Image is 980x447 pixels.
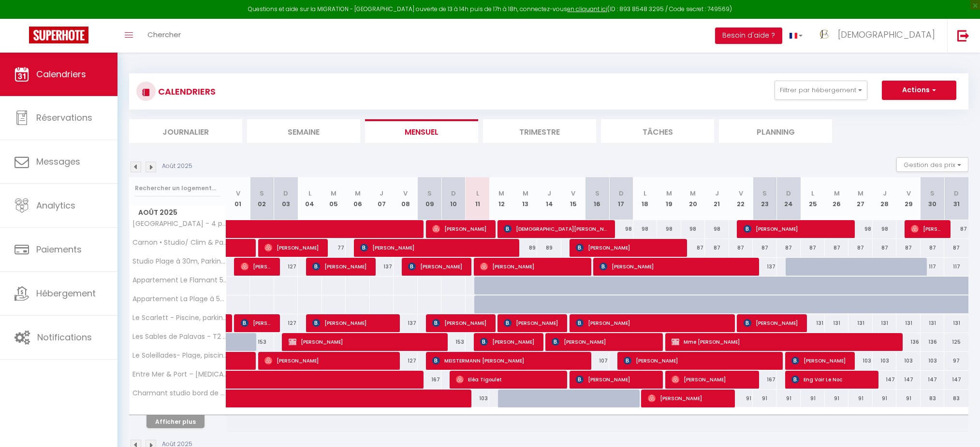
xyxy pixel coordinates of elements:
div: 77 [322,239,346,257]
span: Paiements [36,243,82,255]
span: [PERSON_NAME] [576,314,729,332]
span: [PERSON_NAME] [504,314,560,332]
div: 83 [944,390,968,407]
div: 131 [921,314,945,332]
div: 107 [585,352,609,370]
span: Réservations [36,112,92,124]
span: [PERSON_NAME] [911,220,943,238]
span: [PERSON_NAME] [791,351,848,370]
span: Eng Voir Le Noc [791,370,872,389]
th: 29 [896,177,921,220]
div: 89 [513,239,538,257]
div: 127 [274,314,298,332]
abbr: V [403,189,408,198]
div: 117 [944,258,968,276]
abbr: L [476,189,479,198]
span: Appartement Le Flamant 50m plage [131,277,228,284]
th: 09 [418,177,442,220]
span: Analytics [36,199,75,211]
abbr: S [595,189,600,198]
a: en cliquant ici [567,5,607,13]
span: [PERSON_NAME] [312,314,393,332]
abbr: D [283,189,288,198]
th: 30 [921,177,945,220]
abbr: M [834,189,840,198]
h3: CALENDRIERS [156,81,216,102]
abbr: M [666,189,672,198]
li: Trimestre [483,119,596,143]
span: [PERSON_NAME] [576,370,657,389]
a: Chercher [140,19,188,53]
th: 31 [944,177,968,220]
span: Messages [36,155,80,168]
th: 21 [705,177,729,220]
span: Mme [PERSON_NAME] [672,333,897,351]
div: 87 [705,239,729,257]
button: Filtrer par hébergement [775,81,867,100]
abbr: J [547,189,551,198]
abbr: M [355,189,361,198]
div: 91 [753,390,777,407]
div: 131 [944,314,968,332]
span: Le Soleillades- Plage, piscine, parking! [131,352,228,359]
div: 147 [873,371,897,389]
button: Afficher plus [146,415,205,428]
th: 28 [873,177,897,220]
img: Super Booking [29,27,88,43]
span: [PERSON_NAME] [672,370,752,389]
abbr: D [786,189,791,198]
abbr: V [739,189,743,198]
th: 22 [729,177,753,220]
th: 16 [585,177,609,220]
span: Appartement La Plage à 50 mètres [131,295,228,303]
span: Carnon • Studio/ Clim & Parking [131,239,228,246]
th: 26 [825,177,849,220]
div: 87 [753,239,777,257]
th: 25 [801,177,825,220]
span: Calendriers [36,68,86,80]
span: Août 2025 [130,206,226,220]
th: 11 [466,177,490,220]
span: [PERSON_NAME] [744,220,848,238]
div: 98 [848,220,873,238]
div: 136 [896,333,921,351]
div: 87 [921,239,945,257]
button: Gestion des prix [896,157,968,172]
div: 117 [921,258,945,276]
div: 98 [609,220,633,238]
div: 87 [777,239,801,257]
div: 87 [848,239,873,257]
abbr: D [954,189,959,198]
span: Les Sables de Palavas - T2 à 50m de la plage, clim [131,333,228,340]
span: [PERSON_NAME] [312,257,369,276]
span: [PERSON_NAME] [480,257,585,276]
div: 136 [921,333,945,351]
div: 91 [873,390,897,407]
span: Notifications [37,331,92,343]
span: [PERSON_NAME] [432,220,489,238]
div: 131 [896,314,921,332]
div: 98 [681,220,705,238]
div: 167 [418,371,442,389]
li: Tâches [601,119,714,143]
div: 91 [848,390,873,407]
div: 103 [921,352,945,370]
th: 10 [441,177,466,220]
iframe: LiveChat chat widget [939,406,980,447]
span: Entre Mer & Port – [MEDICAL_DATA] Carnon, Terrasse, Clim [131,371,228,378]
span: MEISTERMANN [PERSON_NAME] [432,351,585,370]
span: [PERSON_NAME] [432,314,489,332]
span: [PERSON_NAME] [264,351,394,370]
abbr: J [715,189,719,198]
div: 89 [537,239,561,257]
th: 20 [681,177,705,220]
div: 131 [873,314,897,332]
button: Besoin d'aide ? [715,28,782,44]
span: [PERSON_NAME] [480,333,537,351]
abbr: J [380,189,383,198]
span: [PERSON_NAME] [241,314,273,332]
span: [PERSON_NAME] [408,257,465,276]
div: 131 [801,314,825,332]
abbr: D [451,189,456,198]
span: Chercher [147,29,181,40]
